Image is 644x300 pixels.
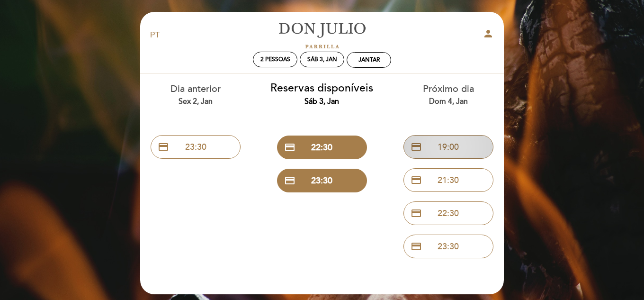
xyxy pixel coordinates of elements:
div: Sáb 3, jan [266,96,378,107]
div: Sex 2, jan [140,96,252,107]
span: 2 pessoas [260,56,290,63]
button: credit_card 23:30 [403,235,493,258]
div: Próximo dia [392,82,504,107]
button: credit_card 23:30 [277,169,367,192]
span: credit_card [158,141,169,153]
span: credit_card [411,241,422,252]
span: credit_card [411,208,422,219]
div: Jantar [358,56,380,64]
button: credit_card 22:30 [403,201,493,225]
span: credit_card [284,142,295,153]
div: Reservas disponíveis [266,81,378,107]
div: Dia anterior [140,82,252,107]
div: Dom 4, jan [392,96,504,107]
button: person [483,28,494,43]
button: credit_card 21:30 [403,168,493,192]
div: Sáb 3, jan [307,56,337,63]
button: credit_card 19:00 [403,135,493,159]
a: [PERSON_NAME] [263,22,381,48]
i: person [483,28,494,39]
span: credit_card [411,174,422,186]
button: credit_card 23:30 [151,135,241,159]
span: credit_card [284,175,295,186]
button: credit_card 22:30 [277,136,367,159]
span: credit_card [411,141,422,153]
